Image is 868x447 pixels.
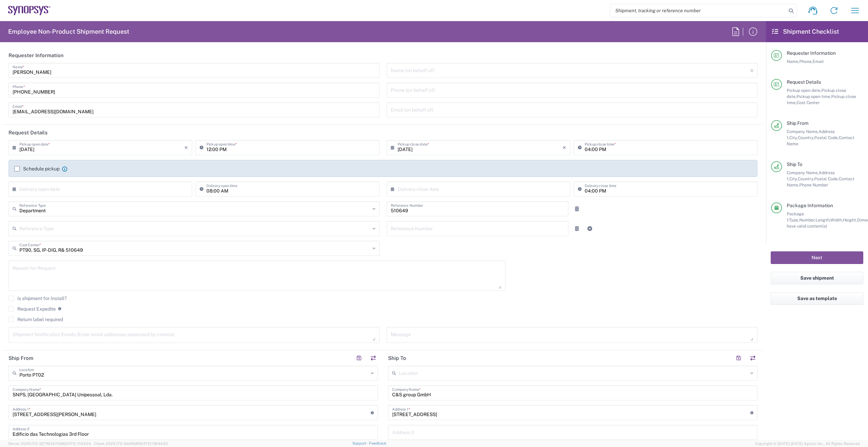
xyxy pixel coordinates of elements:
[572,204,582,214] a: Remove Reference
[9,129,48,136] h2: Request Details
[798,135,814,140] span: Country,
[789,217,799,222] span: Type,
[787,203,833,208] span: Package Information
[352,441,369,445] a: Support
[787,162,802,167] span: Ship To
[787,50,836,56] span: Requester Information
[813,59,824,64] span: Email
[94,442,168,446] span: Client: 2025.17.0-5dd568f
[9,317,63,322] label: Return label required
[139,442,168,446] span: [DATE] 08:44:20
[8,442,91,446] span: Server: 2025.17.0-327f6347098
[9,52,64,59] h2: Requester Information
[772,28,839,36] h2: Shipment Checklist
[369,441,386,445] a: Feedback
[388,355,406,362] h2: Ship To
[771,272,863,284] button: Save shipment
[64,442,91,446] span: [DATE] 11:04:24
[563,142,566,153] i: ×
[771,251,863,264] button: Next
[9,306,56,312] label: Request Expedite
[572,224,582,233] a: Remove Reference
[799,217,816,222] span: Number,
[843,217,857,222] span: Height,
[789,135,798,140] span: City,
[797,94,831,99] span: Pickup open time,
[14,166,60,171] label: Schedule pickup
[789,176,798,181] span: City,
[799,59,813,64] span: Phone,
[787,79,821,85] span: Request Details
[830,217,843,222] span: Width,
[814,176,839,181] span: Postal Code,
[787,88,821,93] span: Pickup open date,
[814,135,839,140] span: Postal Code,
[787,59,799,64] span: Name,
[184,142,188,153] i: ×
[798,176,814,181] span: Country,
[610,4,786,17] input: Shipment, tracking or reference number
[771,292,863,305] button: Save as template
[9,296,67,301] label: Is shipment for Install?
[816,217,830,222] span: Length,
[787,129,819,134] span: Company Name,
[8,28,129,36] h2: Employee Non-Product Shipment Request
[797,100,820,105] span: Cost Center
[787,211,804,222] span: Package 1:
[585,224,595,233] a: Add Reference
[9,355,33,362] h2: Ship From
[755,441,860,447] span: Copyright © [DATE]-[DATE] Agistix Inc., All Rights Reserved
[799,182,828,187] span: Phone Number
[787,170,819,175] span: Company Name,
[787,120,808,126] span: Ship From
